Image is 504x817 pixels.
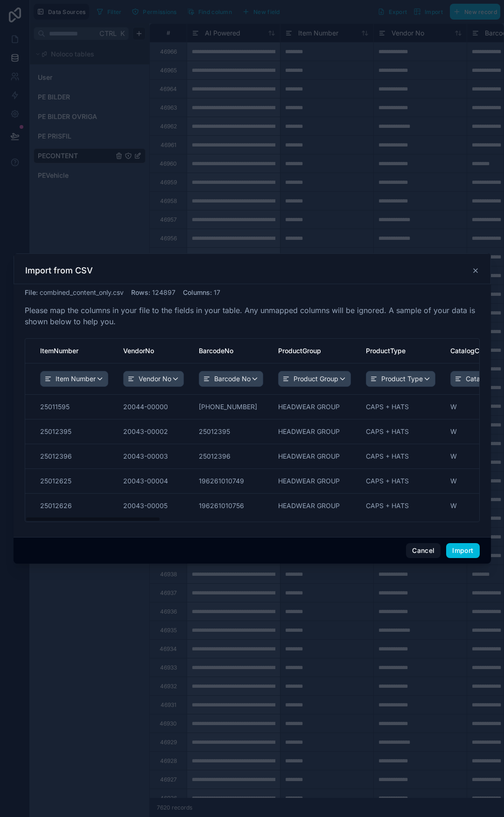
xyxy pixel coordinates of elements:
[271,419,358,444] td: HEADWEAR GROUP
[191,419,271,444] td: 25012395
[116,419,191,444] td: 20043-00002
[152,288,175,296] span: 124897
[116,469,191,494] td: 20043-00004
[191,469,271,494] td: 196261010749
[25,419,116,444] td: 25012395
[271,444,358,469] td: HEADWEAR GROUP
[446,543,479,558] button: Import
[116,444,191,469] td: 20043-00003
[25,444,116,469] td: 25012396
[25,265,93,276] h3: Import from CSV
[366,371,435,387] button: Product Type
[25,339,116,363] th: ItemNumber
[214,288,220,296] span: 17
[271,494,358,522] td: HEADWEAR GROUP
[358,494,443,522] td: CAPS + HATS
[358,444,443,469] td: CAPS + HATS
[116,339,191,363] th: VendorNo
[406,543,441,558] button: Cancel
[278,371,351,387] button: Product Group
[25,288,38,296] span: File :
[191,444,271,469] td: 25012396
[191,494,271,522] td: 196261010756
[381,374,423,384] span: Product Type
[358,419,443,444] td: CAPS + HATS
[191,339,271,363] th: BarcodeNo
[358,395,443,419] td: CAPS + HATS
[25,469,116,494] td: 25012625
[271,339,358,363] th: ProductGroup
[271,469,358,494] td: HEADWEAR GROUP
[25,494,116,522] td: 25012626
[25,395,116,419] td: 25011595
[116,494,191,522] td: 20043-00005
[191,395,271,419] td: [PHONE_NUMBER]
[358,339,443,363] th: ProductType
[25,339,479,522] div: scrollable content
[183,288,212,296] span: Columns :
[271,395,358,419] td: HEADWEAR GROUP
[116,395,191,419] td: 20044-00000
[199,371,263,387] button: Barcode No
[40,288,124,296] span: combined_content_only.csv
[131,288,150,296] span: Rows :
[139,374,171,384] span: Vendor No
[294,374,338,384] span: Product Group
[40,371,108,387] button: Item Number
[123,371,184,387] button: Vendor No
[25,305,480,327] p: Please map the columns in your file to the fields in your table. Any unmapped columns will be ign...
[56,374,96,384] span: Item Number
[214,374,251,384] span: Barcode No
[358,469,443,494] td: CAPS + HATS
